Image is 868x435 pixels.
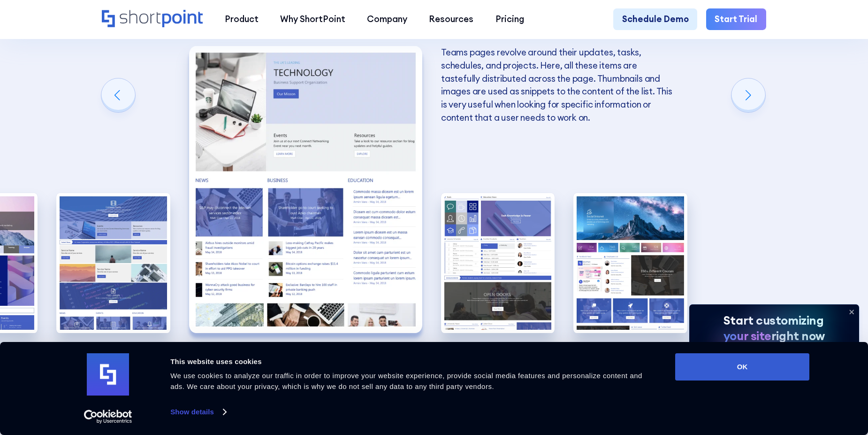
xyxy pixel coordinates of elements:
img: Best SharePoint Intranet Site Designs [573,193,687,333]
a: Company [356,8,418,30]
div: Why ShortPoint [280,13,345,26]
a: Schedule Demo [613,8,697,30]
div: Pricing [495,13,524,26]
img: Best SharePoint Intranet Examples [441,193,555,333]
div: Product [225,13,259,26]
div: 2 / 5 [56,193,170,333]
div: 3 / 5 [189,46,422,333]
a: Start Trial [706,8,766,30]
div: This website uses cookies [170,356,654,367]
a: Why ShortPoint [269,8,356,30]
button: OK [675,353,809,381]
a: Resources [418,8,484,30]
div: 4 / 5 [441,193,555,333]
p: Teams pages revolve around their updates, tasks, schedules, and projects. Here, all these items a... [441,46,674,124]
div: Resources [429,13,473,26]
img: Best SharePoint Designs [189,46,422,333]
div: Next slide [731,78,765,112]
span: We use cookies to analyze our traffic in order to improve your website experience, provide social... [170,372,642,390]
img: logo [87,353,129,396]
a: Product [214,8,269,30]
a: Usercentrics Cookiebot - opens in a new window [67,410,149,424]
img: Best SharePoint Intranet Sites [56,193,170,333]
a: Show details [170,405,226,419]
a: Pricing [485,8,535,30]
div: 5 / 5 [573,193,687,333]
div: Previous slide [101,78,135,112]
div: Company [367,13,407,26]
a: Home [102,10,203,29]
